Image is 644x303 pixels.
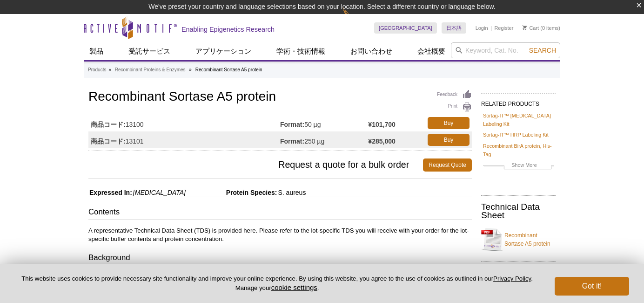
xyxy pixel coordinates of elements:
h3: Contents [88,207,472,220]
strong: Format: [280,137,304,145]
a: Request Quote [423,158,472,172]
a: Cart [523,25,539,31]
a: Sortag-IT™ [MEDICAL_DATA] Labeling Kit [483,111,554,128]
a: 日本語 [442,22,466,34]
span: Expressed In: [88,189,132,196]
td: 13100 [88,115,280,131]
a: Login [476,25,488,31]
input: Keyword, Cat. No. [451,42,560,58]
img: Your Cart [523,25,527,30]
a: Products [88,66,106,74]
a: Privacy Policy [493,275,531,282]
a: 製品 [84,42,109,60]
a: Show More [483,161,554,172]
button: cookie settings [271,283,317,291]
p: This website uses cookies to provide necessary site functionality and improve your online experie... [15,275,539,292]
h2: RELATED PRODUCTS [481,93,556,110]
strong: ¥285,000 [368,137,395,145]
h2: Technical Data Sheet [481,203,556,220]
a: Recombinant BirA protein, His-Tag [483,142,554,158]
td: 50 µg [280,115,368,131]
li: » [189,67,192,72]
span: Search [529,47,556,54]
td: 13101 [88,131,280,148]
span: Request a quote for a bulk order [88,158,423,172]
li: Recombinant Sortase A5 protein [195,67,262,72]
h2: Enabling Epigenetics Research [181,25,275,34]
a: Recombinant Proteins & Enzymes [115,66,186,74]
strong: ¥101,700 [368,120,395,129]
a: Buy [428,134,470,146]
li: (0 items) [523,22,560,34]
a: [GEOGRAPHIC_DATA] [374,22,437,34]
a: 会社概要 [412,42,451,60]
p: A representative Technical Data Sheet (TDS) is provided here. Please refer to the lot-specific TD... [88,227,472,243]
a: Sortag-IT™ HRP Labeling Kit [483,131,549,139]
a: Register [494,25,513,31]
h3: Background [88,252,472,265]
a: 学術・技術情報 [271,42,331,60]
a: Buy [428,117,470,129]
strong: 商品コード: [91,137,126,145]
a: Print [437,102,472,112]
a: お問い合わせ [345,42,398,60]
button: Got it! [555,277,629,296]
strong: Format: [280,120,304,129]
a: 受託サービス [123,42,176,60]
strong: 商品コード: [91,120,126,129]
span: Protein Species: [188,189,277,196]
a: Feedback [437,90,472,100]
span: S. aureus [277,189,306,196]
button: Search [526,46,559,55]
li: | [490,22,492,34]
td: 250 µg [280,131,368,148]
i: [MEDICAL_DATA] [133,189,186,196]
h1: Recombinant Sortase A5 protein [88,90,472,105]
li: » [108,67,111,72]
a: Recombinant Sortase A5 protein [481,226,556,254]
img: Change Here [342,7,367,29]
a: アプリケーション [190,42,257,60]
